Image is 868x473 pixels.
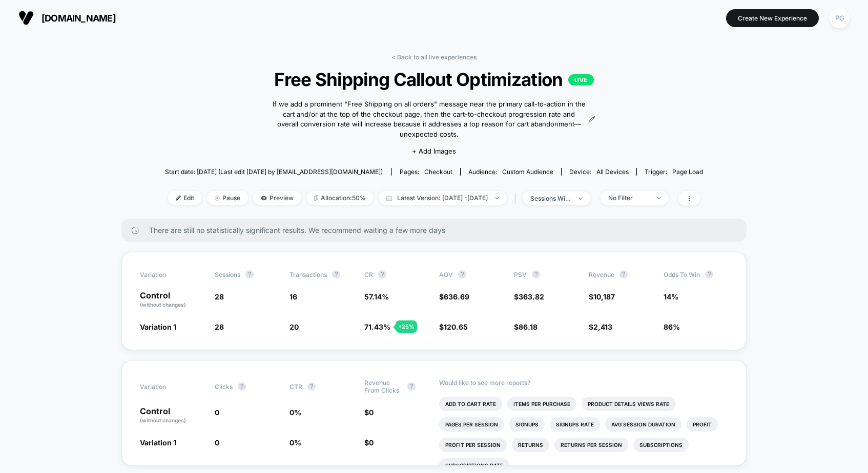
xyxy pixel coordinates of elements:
span: $ [514,292,544,301]
div: Audience: [468,168,553,176]
span: 0 % [290,408,301,417]
span: 0 % [290,438,301,447]
span: (without changes) [140,417,186,423]
span: 86.18 [519,322,538,331]
button: PG [826,8,853,29]
span: 2,413 [593,322,612,331]
span: Revenue [589,271,614,278]
img: end [579,198,583,200]
span: | [512,191,523,206]
span: CTR [290,383,302,391]
li: Profit [687,417,718,432]
span: Latest Version: [DATE] - [DATE] [379,191,507,205]
span: 16 [290,292,297,301]
a: < Back to all live experiences [391,53,477,61]
span: 86% [664,322,680,331]
li: Signups [509,417,545,432]
button: ? [619,270,628,278]
span: Allocation: 50% [306,191,374,205]
span: PSV [514,271,527,278]
span: 20 [290,322,299,331]
img: rebalance [314,195,318,201]
p: LIVE [568,74,594,85]
button: ? [458,270,466,278]
button: [DOMAIN_NAME] [15,10,119,26]
span: + Add Images [412,147,456,155]
span: 28 [215,322,224,331]
span: $ [514,322,538,331]
li: Subscriptions Rate [439,458,509,472]
span: $ [364,408,374,417]
span: $ [439,292,469,301]
span: $ [364,438,374,447]
span: checkout [424,168,452,176]
span: Variation 1 [140,322,176,331]
div: No Filter [608,194,649,202]
span: CR [364,271,373,278]
img: end [657,197,660,199]
span: Transactions [290,271,327,278]
span: Start date: [DATE] (Last edit [DATE] by [EMAIL_ADDRESS][DOMAIN_NAME]) [165,168,383,176]
li: Returns [512,438,549,452]
button: ? [332,270,340,278]
span: If we add a prominent "Free Shipping on all orders" message near the primary call-to-action in th... [273,99,586,139]
div: Pages: [400,168,452,176]
p: Control [140,291,204,309]
div: sessions with impression [530,195,571,202]
span: Sessions [215,271,240,278]
li: Items Per Purchase [507,397,576,411]
img: edit [176,196,181,201]
span: 636.69 [444,292,469,301]
button: ? [378,270,386,278]
span: AOV [439,271,453,278]
span: Preview [253,191,301,205]
span: 0 [369,438,374,447]
span: Clicks [215,383,233,391]
span: 0 [215,408,219,417]
span: [DOMAIN_NAME] [42,13,116,24]
span: 0 [215,438,219,447]
span: $ [589,292,615,301]
li: Avg Session Duration [605,417,681,432]
div: PG [830,8,850,28]
span: 14% [664,292,678,301]
span: There are still no statistically significant results. We recommend waiting a few more days [149,226,726,234]
li: Returns Per Session [554,438,628,452]
li: Product Details Views Rate [582,397,675,411]
span: Odds to Win [664,270,720,278]
span: 28 [215,292,224,301]
div: Trigger: [645,168,703,176]
span: Free Shipping Callout Optimization [192,69,676,90]
button: ? [705,270,713,278]
li: Subscriptions [633,438,689,452]
span: 120.65 [444,322,468,331]
button: ? [245,270,254,278]
span: 10,187 [593,292,615,301]
img: end [495,197,499,199]
span: Revenue From Clicks [364,379,402,394]
p: Control [140,407,204,424]
span: 0 [369,408,374,417]
img: end [215,196,220,201]
span: Custom Audience [502,168,553,176]
li: Signups Rate [550,417,600,432]
span: Variation [140,379,196,394]
li: Add To Cart Rate [439,397,502,411]
p: Would like to see more reports? [439,379,728,386]
img: calendar [386,196,392,201]
span: Page Load [672,168,703,176]
span: Variation 1 [140,438,176,447]
button: ? [532,270,540,278]
span: (without changes) [140,302,186,308]
button: ? [407,382,416,391]
span: 57.14 % [364,292,389,301]
div: + 25 % [396,320,417,333]
span: Pause [207,191,248,205]
button: Create New Experience [726,9,819,27]
span: 363.82 [519,292,544,301]
span: $ [589,322,612,331]
img: Visually logo [18,10,34,26]
span: Variation [140,270,196,278]
li: Profit Per Session [439,438,507,452]
span: all devices [596,168,629,176]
